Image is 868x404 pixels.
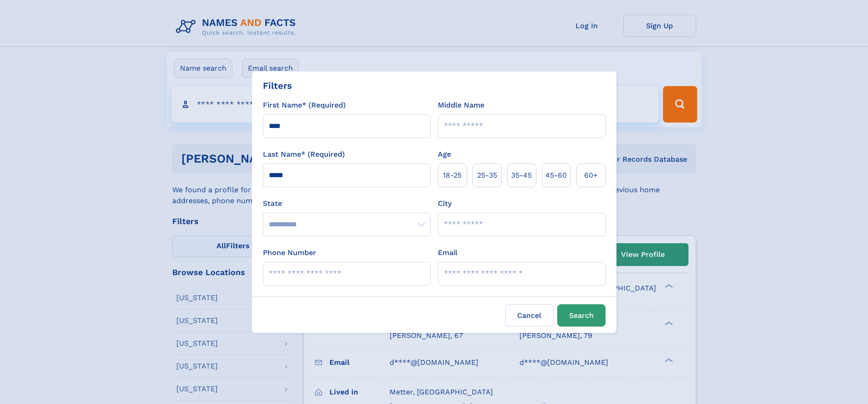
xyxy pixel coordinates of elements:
label: Last Name* (Required) [263,149,345,160]
label: First Name* (Required) [263,100,346,111]
span: 60+ [584,170,598,181]
span: 18‑25 [443,170,462,181]
span: 35‑45 [511,170,532,181]
label: State [263,198,431,209]
div: Filters [263,79,292,92]
label: Age [438,149,451,160]
label: Phone Number [263,247,316,258]
label: Cancel [505,304,554,327]
label: Middle Name [438,100,484,111]
label: City [438,198,452,209]
span: 25‑35 [477,170,497,181]
span: 45‑60 [545,170,567,181]
label: Email [438,247,457,258]
button: Search [557,304,606,327]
